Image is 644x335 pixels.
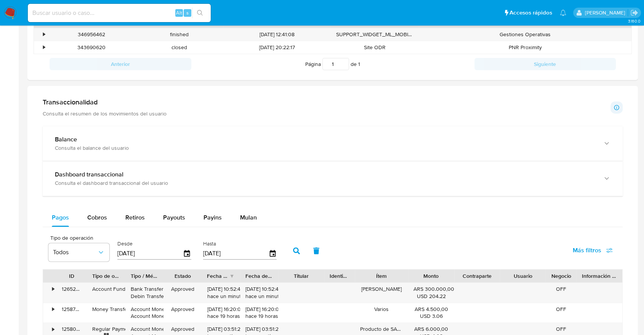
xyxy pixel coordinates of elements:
button: search-icon [192,8,208,18]
div: • [43,31,45,38]
div: PNR Proximity [419,41,631,54]
button: Anterior [50,58,191,70]
span: Alt [176,9,182,16]
div: [DATE] 20:22:17 [223,41,331,54]
span: Accesos rápidos [509,9,552,17]
div: Gestiones Operativas [419,28,631,41]
a: Salir [630,9,638,17]
p: juan.tosini@mercadolibre.com [585,9,628,16]
button: Siguiente [474,58,616,70]
input: Buscar usuario o caso... [28,8,211,18]
div: 346956462 [47,28,135,41]
div: • [43,44,45,51]
a: Notificaciones [560,10,566,16]
div: finished [135,28,223,41]
div: Site ODR [331,41,419,54]
div: [DATE] 12:41:08 [223,28,331,41]
span: Página de [305,58,360,70]
span: s [186,9,189,16]
div: SUPPORT_WIDGET_ML_MOBILE [331,28,419,41]
div: closed [135,41,223,54]
span: 1 [358,60,360,68]
span: 3.160.0 [628,18,640,24]
div: 343690620 [47,41,135,54]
